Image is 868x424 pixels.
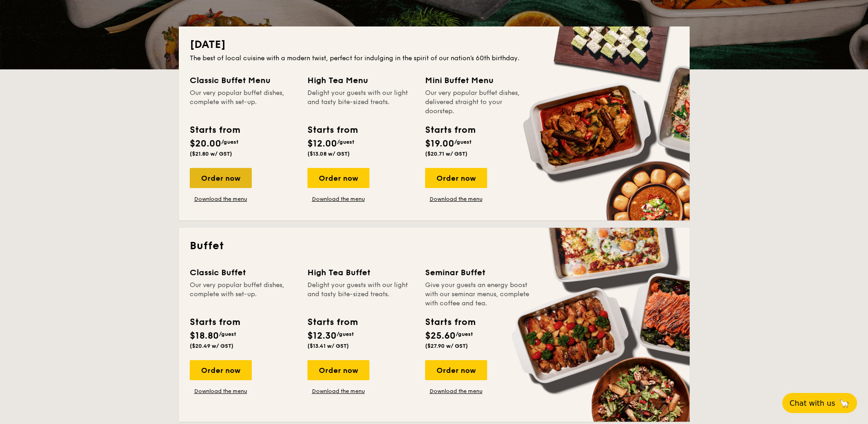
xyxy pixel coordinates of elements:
[190,74,296,87] div: Classic Buffet Menu
[190,54,679,63] div: The best of local cuisine with a modern twist, perfect for indulging in the spirit of our nation’...
[307,266,414,279] div: High Tea Buffet
[307,360,369,380] div: Order now
[190,360,252,380] div: Order now
[425,74,532,87] div: Mini Buffet Menu
[307,330,337,341] span: $12.30
[425,387,487,395] a: Download the menu
[337,139,354,145] span: /guest
[425,151,468,157] span: ($20.71 w/ GST)
[456,331,473,337] span: /guest
[190,239,679,253] h2: Buffet
[839,398,850,408] span: 🦙
[307,123,357,137] div: Starts from
[425,195,487,203] a: Download the menu
[190,89,296,116] div: Our very popular buffet dishes, complete with set-up.
[307,168,369,188] div: Order now
[425,343,468,349] span: ($27.90 w/ GST)
[425,281,532,308] div: Give your guests an energy boost with our seminar menus, complete with coffee and tea.
[425,315,475,329] div: Starts from
[425,123,475,137] div: Starts from
[307,195,369,203] a: Download the menu
[219,331,236,337] span: /guest
[307,281,414,308] div: Delight your guests with our light and tasty bite-sized treats.
[190,281,296,308] div: Our very popular buffet dishes, complete with set-up.
[425,89,532,116] div: Our very popular buffet dishes, delivered straight to your doorstep.
[454,139,472,145] span: /guest
[190,123,239,137] div: Starts from
[190,138,221,149] span: $20.00
[190,343,234,349] span: ($20.49 w/ GST)
[190,330,219,341] span: $18.80
[190,195,252,203] a: Download the menu
[190,168,252,188] div: Order now
[190,387,252,395] a: Download the menu
[425,138,454,149] span: $19.00
[425,266,532,279] div: Seminar Buffet
[307,315,357,329] div: Starts from
[307,387,369,395] a: Download the menu
[425,330,456,341] span: $25.60
[190,315,239,329] div: Starts from
[307,74,414,87] div: High Tea Menu
[190,151,232,157] span: ($21.80 w/ GST)
[190,266,296,279] div: Classic Buffet
[425,168,487,188] div: Order now
[337,331,354,337] span: /guest
[790,399,835,408] span: Chat with us
[307,343,349,349] span: ($13.41 w/ GST)
[307,138,337,149] span: $12.00
[190,37,679,52] h2: [DATE]
[307,151,350,157] span: ($13.08 w/ GST)
[425,360,487,380] div: Order now
[221,139,239,145] span: /guest
[307,89,414,116] div: Delight your guests with our light and tasty bite-sized treats.
[782,393,857,413] button: Chat with us🦙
